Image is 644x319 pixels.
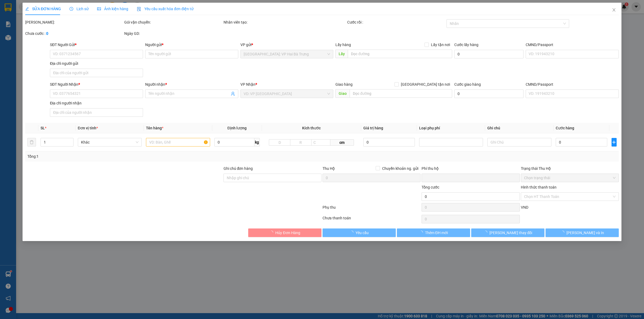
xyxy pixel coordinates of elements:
[417,123,485,133] th: Loại phụ phí
[335,50,348,58] span: Lấy
[350,89,452,98] input: Dọc đường
[146,138,210,147] input: VD: Bàn, Ghế
[145,81,238,87] div: Người nhận
[330,139,354,146] span: cm
[612,138,617,147] button: plus
[46,31,48,36] b: 0
[311,139,331,146] input: C
[50,42,143,48] div: SĐT Người Gửi
[561,231,566,234] span: loading
[323,228,396,237] button: Yêu cầu
[50,100,143,106] div: Địa chỉ người nhận
[566,230,604,236] span: [PERSON_NAME] và In
[137,7,141,11] img: icon
[485,123,553,133] th: Ghi chú
[224,166,253,171] label: Ghi chú đơn hàng
[25,7,61,11] span: SỬA ĐƠN HÀNG
[323,166,335,171] span: Thu Hộ
[454,50,524,58] input: Cước lấy hàng
[145,42,238,48] div: Người gửi
[380,166,420,171] span: Chuyển khoản ng. gửi
[124,19,222,25] div: Gói vận chuyển:
[124,31,222,36] div: Ngày GD:
[348,50,452,58] input: Dọc đường
[275,230,300,236] span: Hủy Đơn Hàng
[521,185,557,189] label: Hình thức thanh toán
[69,7,73,11] span: clock-circle
[240,82,255,87] span: VP Nhận
[97,7,128,11] span: Ảnh kiện hàng
[50,81,143,87] div: SĐT Người Nhận
[50,69,143,77] input: Địa chỉ của người gửi
[231,92,235,96] span: user-add
[350,231,356,234] span: loading
[269,231,275,234] span: loading
[9,8,86,20] strong: BIÊN NHẬN VẬN CHUYỂN BẢO AN EXPRESS
[335,82,353,87] span: Giao hàng
[240,42,334,48] div: VP gửi
[606,3,621,18] button: Close
[526,42,619,48] div: CMND/Passport
[422,166,519,174] div: Phí thu hộ
[25,31,123,36] div: Chưa cước :
[425,230,448,236] span: Thêm ĐH mới
[422,185,439,189] span: Tổng cước
[322,204,421,214] div: Phụ thu
[146,126,163,130] span: Tên hàng
[419,231,425,234] span: loading
[612,8,616,12] span: close
[248,228,321,237] button: Hủy Đơn Hàng
[27,138,36,147] button: delete
[521,166,619,171] div: Trạng thái Thu Hộ
[347,19,445,25] div: Cước rồi :
[335,43,351,47] span: Lấy hàng
[69,7,89,11] span: Lịch sử
[487,138,551,147] input: Ghi Chú
[484,231,489,234] span: loading
[524,174,616,182] span: Chọn trạng thái
[254,138,260,147] span: kg
[269,139,290,146] input: D
[454,89,524,98] input: Cước giao hàng
[27,153,248,159] div: Tổng: 1
[8,22,87,30] strong: (Công Ty TNHH Chuyển Phát Nhanh Bảo An - MST: 0109597835)
[521,205,528,209] span: VND
[50,61,143,66] div: Địa chỉ người gửi
[224,174,321,182] input: Ghi chú đơn hàng
[556,126,574,130] span: Cước hàng
[429,42,452,48] span: Lấy tận nơi
[137,7,193,11] span: Yêu cầu xuất hóa đơn điện tử
[10,32,87,52] span: [PHONE_NUMBER] - [DOMAIN_NAME]
[78,126,98,130] span: Đơn vị tính
[224,19,346,25] div: Nhân viên tạo:
[335,89,350,98] span: Giao
[454,43,478,47] label: Cước lấy hàng
[397,228,470,237] button: Thêm ĐH mới
[546,228,619,237] button: [PERSON_NAME] và In
[454,82,481,87] label: Cước giao hàng
[363,126,383,130] span: Giá trị hàng
[471,228,544,237] button: [PERSON_NAME] thay đổi
[244,50,330,58] span: Hà Nội: VP Hai Bà Trưng
[50,108,143,117] input: Địa chỉ của người nhận
[322,215,421,224] div: Chưa thanh toán
[41,126,45,130] span: SL
[489,230,532,236] span: [PERSON_NAME] thay đổi
[228,126,247,130] span: Định lượng
[526,81,619,87] div: CMND/Passport
[290,139,312,146] input: R
[302,126,321,130] span: Kích thước
[25,19,123,25] div: [PERSON_NAME]:
[356,230,369,236] span: Yêu cầu
[25,7,29,11] span: edit
[81,138,138,146] span: Khác
[399,81,452,87] span: [GEOGRAPHIC_DATA] tận nơi
[612,140,616,144] span: plus
[97,7,101,11] span: picture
